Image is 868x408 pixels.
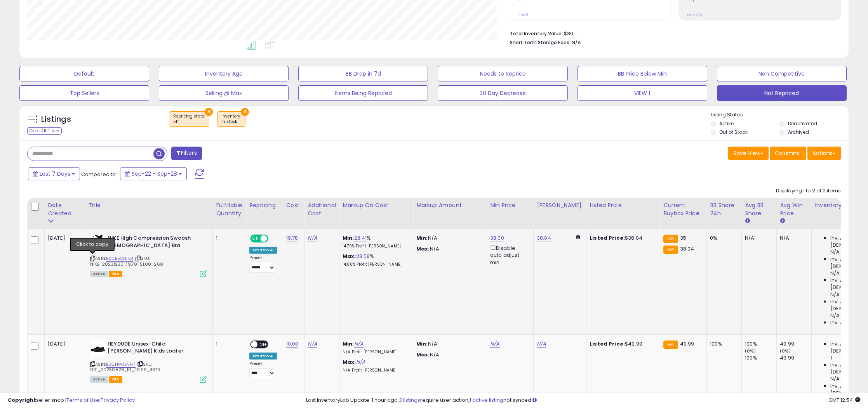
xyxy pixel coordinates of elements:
[90,235,207,276] div: ASIN:
[41,114,71,125] h5: Listings
[438,85,567,101] button: 30 Day Decrease
[241,108,249,116] button: ×
[120,167,187,180] button: Sep-22 - Sep-28
[830,312,840,319] span: N/A
[173,119,205,124] div: off
[745,341,776,347] div: 100%
[343,234,354,242] b: Min:
[438,66,567,81] button: Needs to Reprice
[416,235,481,242] p: N/A
[48,235,79,242] div: [DATE]
[19,85,149,101] button: Top Sellers
[711,111,849,119] p: Listing States:
[343,358,356,366] b: Max:
[40,170,70,178] span: Last 7 Days
[510,39,571,46] b: Short Term Storage Fees:
[830,375,840,382] span: N/A
[680,234,686,242] span: 35
[780,341,811,347] div: 49.99
[745,201,773,218] div: Avg BB Share
[19,66,149,81] button: Default
[286,201,301,209] div: Cost
[470,396,503,404] a: 1 active listing
[828,396,860,404] span: 2025-10-6 12:54 GMT
[590,234,625,242] b: Listed Price:
[298,66,428,81] button: BB Drop in 7d
[663,341,678,349] small: FBA
[537,340,546,348] a: N/A
[830,354,832,361] span: 1
[354,340,364,348] a: N/A
[745,354,776,361] div: 100%
[578,66,707,81] button: BB Price Below Min
[249,353,277,360] div: Amazon AI
[590,341,654,347] div: $49.99
[343,252,356,260] b: Max:
[680,245,694,252] span: 38.04
[416,340,428,347] strong: Min:
[416,351,430,358] strong: Max:
[267,235,280,242] span: OFF
[710,235,736,242] div: 0%
[830,249,840,256] span: N/A
[159,66,289,81] button: Inventory Age
[572,39,581,46] span: N/A
[490,340,499,348] a: N/A
[354,234,367,242] a: 28.41
[106,255,133,262] a: B00E5CNIK8
[663,235,678,243] small: FBA
[221,113,241,125] span: Inventory :
[8,397,135,404] div: seller snap | |
[728,147,769,160] button: Save View
[28,167,80,180] button: Last 7 Days
[343,201,410,209] div: Markup on Cost
[343,349,407,355] p: N/A Profit [PERSON_NAME]
[490,201,530,209] div: Min Price
[108,235,202,251] b: NIKE High Compression Swoosh [DEMOGRAPHIC_DATA] Bra
[788,120,817,127] label: Deactivated
[221,119,241,124] div: in stock
[48,201,82,218] div: Date Created
[687,12,702,17] small: Prev: N/A
[770,147,806,160] button: Columns
[251,235,261,242] span: ON
[249,361,277,379] div: Preset:
[356,358,365,366] a: N/A
[205,108,213,116] button: ×
[216,235,240,242] div: 1
[590,201,657,209] div: Listed Price
[416,245,430,252] strong: Max:
[776,187,841,195] div: Displaying 1 to 2 of 2 items
[490,244,527,266] div: Disable auto adjust min
[90,341,207,382] div: ASIN:
[416,341,481,347] p: N/A
[830,270,840,277] span: N/A
[399,396,420,404] a: 3 listings
[343,244,407,249] p: 14.79% Profit [PERSON_NAME]
[356,252,370,260] a: 28.58
[308,234,317,242] a: N/A
[173,113,205,125] span: Repricing state :
[90,341,106,356] img: 31vOTmmoQ4L._SL40_.jpg
[590,340,625,347] b: Listed Price:
[286,234,298,242] a: 19.78
[88,201,209,209] div: Title
[308,201,336,218] div: Additional Cost
[108,341,202,357] b: HEYDUDE Unisex-Child [PERSON_NAME] Kids Loafer
[745,218,750,225] small: Avg BB Share.
[590,235,654,242] div: $38.04
[171,147,202,160] button: Filters
[510,28,835,38] li: $30
[343,368,407,373] p: N/A Profit [PERSON_NAME]
[343,253,407,267] div: %
[306,397,860,404] div: Last InventoryLab Update: 1 hour ago, require user action, not synced.
[106,361,136,368] a: B0CHWJSVH7
[717,85,847,101] button: Not Repriced
[537,201,583,209] div: [PERSON_NAME]
[780,235,805,242] div: N/A
[780,218,785,225] small: Avg Win Price.
[663,201,703,218] div: Current Buybox Price
[416,351,481,358] p: N/A
[780,201,808,218] div: Avg Win Price
[788,129,809,135] label: Archived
